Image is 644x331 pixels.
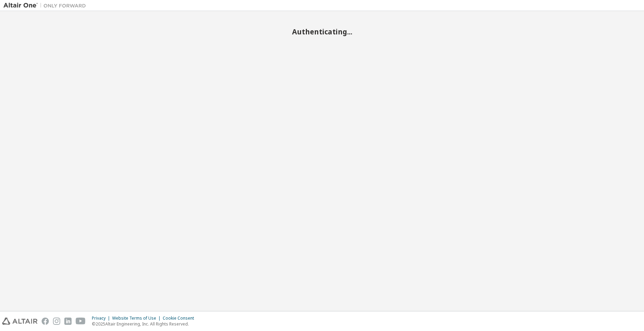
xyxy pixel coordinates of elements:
[53,318,60,325] img: instagram.svg
[2,318,37,325] img: altair_logo.svg
[92,321,198,327] p: © 2025 Altair Engineering, Inc. All Rights Reserved.
[76,318,86,325] img: youtube.svg
[3,27,641,36] h2: Authenticating...
[3,2,89,9] img: Altair One
[92,316,112,321] div: Privacy
[42,318,49,325] img: facebook.svg
[112,316,163,321] div: Website Terms of Use
[163,316,198,321] div: Cookie Consent
[64,318,72,325] img: linkedin.svg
